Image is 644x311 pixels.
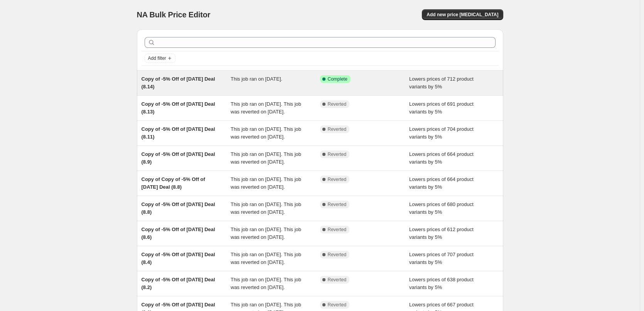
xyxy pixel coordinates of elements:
[328,76,347,82] span: Complete
[142,226,215,240] span: Copy of -5% Off of [DATE] Deal (8.6)
[422,9,503,20] button: Add new price [MEDICAL_DATA]
[142,252,215,265] span: Copy of -5% Off of [DATE] Deal (8.4)
[328,151,347,157] span: Reverted
[142,101,215,115] span: Copy of -5% Off of [DATE] Deal (8.13)
[328,226,347,233] span: Reverted
[142,277,215,290] span: Copy of -5% Off of [DATE] Deal (8.2)
[231,252,301,265] span: This job ran on [DATE]. This job was reverted on [DATE].
[142,176,205,190] span: Copy of Copy of -5% Off of [DATE] Deal (8.8)
[148,55,166,61] span: Add filter
[409,201,474,215] span: Lowers prices of 680 product variants by 5%
[137,10,211,19] span: NA Bulk Price Editor
[142,151,215,165] span: Copy of -5% Off of [DATE] Deal (8.9)
[328,126,347,132] span: Reverted
[409,277,474,290] span: Lowers prices of 638 product variants by 5%
[328,101,347,107] span: Reverted
[142,76,215,90] span: Copy of -5% Off of [DATE] Deal (8.14)
[231,76,282,82] span: This job ran on [DATE].
[328,201,347,208] span: Reverted
[409,151,474,165] span: Lowers prices of 664 product variants by 5%
[409,252,474,265] span: Lowers prices of 707 product variants by 5%
[328,302,347,308] span: Reverted
[231,126,301,140] span: This job ran on [DATE]. This job was reverted on [DATE].
[427,12,498,18] span: Add new price [MEDICAL_DATA]
[328,176,347,183] span: Reverted
[409,226,474,240] span: Lowers prices of 612 product variants by 5%
[409,76,474,90] span: Lowers prices of 712 product variants by 5%
[328,277,347,283] span: Reverted
[409,126,474,140] span: Lowers prices of 704 product variants by 5%
[231,226,301,240] span: This job ran on [DATE]. This job was reverted on [DATE].
[231,151,301,165] span: This job ran on [DATE]. This job was reverted on [DATE].
[142,201,215,215] span: Copy of -5% Off of [DATE] Deal (8.8)
[409,101,474,115] span: Lowers prices of 691 product variants by 5%
[231,101,301,115] span: This job ran on [DATE]. This job was reverted on [DATE].
[409,176,474,190] span: Lowers prices of 664 product variants by 5%
[328,252,347,258] span: Reverted
[142,126,215,140] span: Copy of -5% Off of [DATE] Deal (8.11)
[231,277,301,290] span: This job ran on [DATE]. This job was reverted on [DATE].
[231,176,301,190] span: This job ran on [DATE]. This job was reverted on [DATE].
[145,54,175,63] button: Add filter
[231,201,301,215] span: This job ran on [DATE]. This job was reverted on [DATE].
